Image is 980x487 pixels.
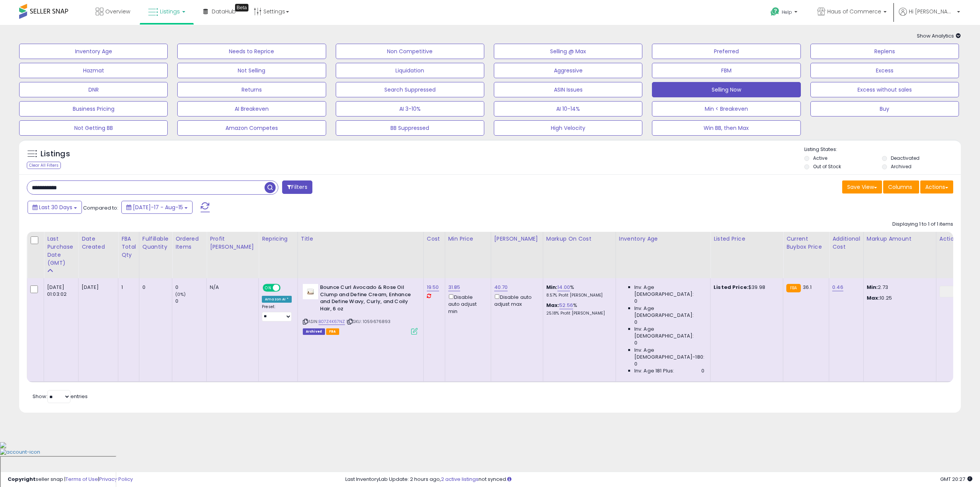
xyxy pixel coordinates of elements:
[427,284,439,291] a: 19.50
[867,284,878,291] strong: Min:
[175,298,206,305] div: 0
[494,44,642,59] button: Selling @ Max
[652,101,800,116] button: Min < Breakeven
[909,8,955,15] span: Hi [PERSON_NAME]
[764,1,805,25] a: Help
[336,82,484,97] button: Search Suppressed
[634,367,675,374] span: Inv. Age 181 Plus:
[634,305,704,319] span: Inv. Age [DEMOGRAPHIC_DATA]:
[634,298,637,305] span: 0
[786,284,800,292] small: FBA
[810,44,959,59] button: Replens
[175,235,203,251] div: Ordered Items
[318,318,345,325] a: B07Z4K67NZ
[28,201,82,214] button: Last 30 Days
[652,63,800,78] button: FBM
[133,203,183,211] span: [DATE]-17 - Aug-15
[121,201,193,214] button: [DATE]-17 - Aug-15
[714,235,780,243] div: Listed Price
[892,221,953,228] div: Displaying 1 to 1 of 1 items
[883,180,919,193] button: Columns
[494,82,642,97] button: ASIN Issues
[279,285,292,291] span: OFF
[210,284,253,291] div: N/A
[619,235,707,243] div: Inventory Age
[121,235,136,259] div: FBA Total Qty
[336,101,484,116] button: AI 3-10%
[546,284,558,291] b: Min:
[142,235,169,251] div: Fulfillable Quantity
[301,235,420,243] div: Title
[782,9,792,15] span: Help
[888,183,912,191] span: Columns
[494,293,537,308] div: Disable auto adjust max
[19,63,168,78] button: Hazmat
[652,44,800,59] button: Preferred
[142,284,166,291] div: 0
[212,8,236,15] span: DataHub
[803,284,812,291] span: 36.1
[652,120,800,136] button: Win BB, then Max
[867,295,930,302] p: 10.25
[701,367,704,374] span: 0
[263,285,273,291] span: ON
[920,180,953,193] button: Actions
[936,232,970,278] th: CSV column name: cust_attr_2_Actions
[867,235,933,243] div: Markup Amount
[827,8,881,15] span: Haus of Commerce
[559,302,573,309] a: 52.56
[262,304,292,321] div: Preset:
[303,328,325,335] span: Listings that have been deleted from Seller Central
[543,232,616,278] th: The percentage added to the cost of goods (COGS) that forms the calculator for Min & Max prices.
[634,284,704,298] span: Inv. Age [DEMOGRAPHIC_DATA]:
[177,120,326,136] button: Amazon Competes
[546,235,612,243] div: Markup on Cost
[494,235,540,243] div: [PERSON_NAME]
[804,146,961,153] p: Listing States:
[557,284,570,291] a: 14.00
[19,101,168,116] button: Business Pricing
[326,328,339,335] span: FBA
[546,302,610,316] div: %
[303,284,418,334] div: ASIN:
[714,284,777,291] div: $39.98
[336,63,484,78] button: Liquidation
[810,101,959,116] button: Buy
[33,393,88,400] span: Show: entries
[867,284,930,291] p: 2.73
[494,63,642,78] button: Aggressive
[177,82,326,97] button: Returns
[448,284,461,291] a: 31.85
[82,235,115,251] div: Date Created
[546,311,610,316] p: 25.18% Profit [PERSON_NAME]
[303,284,318,299] img: 311KABJnnpL._SL40_.jpg
[842,180,882,193] button: Save View
[448,293,485,315] div: Disable auto adjust min
[786,235,826,251] div: Current Buybox Price
[282,180,312,194] button: Filters
[867,294,880,302] strong: Max:
[336,120,484,136] button: BB Suppressed
[177,63,326,78] button: Not Selling
[546,293,610,298] p: 8.57% Profit [PERSON_NAME]
[47,235,75,267] div: Last Purchase Date (GMT)
[939,235,967,243] div: Actions
[320,284,413,314] b: Bounce Curl Avocado & Rose Oil Clump and Define Cream, Enhance and Define Wavy, Curly, and Coily ...
[832,284,843,291] a: 0.46
[262,235,294,243] div: Repricing
[27,162,61,169] div: Clear All Filters
[83,204,118,212] span: Compared to:
[494,284,508,291] a: 40.70
[813,155,827,161] label: Active
[891,163,911,170] label: Archived
[19,44,168,59] button: Inventory Age
[19,120,168,136] button: Not Getting BB
[262,296,292,303] div: Amazon AI *
[546,302,560,309] b: Max:
[346,318,391,325] span: | SKU: 1059676893
[917,32,961,39] span: Show Analytics
[177,44,326,59] button: Needs to Reprice
[634,319,637,326] span: 0
[175,291,186,297] small: (0%)
[210,235,255,251] div: Profit [PERSON_NAME]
